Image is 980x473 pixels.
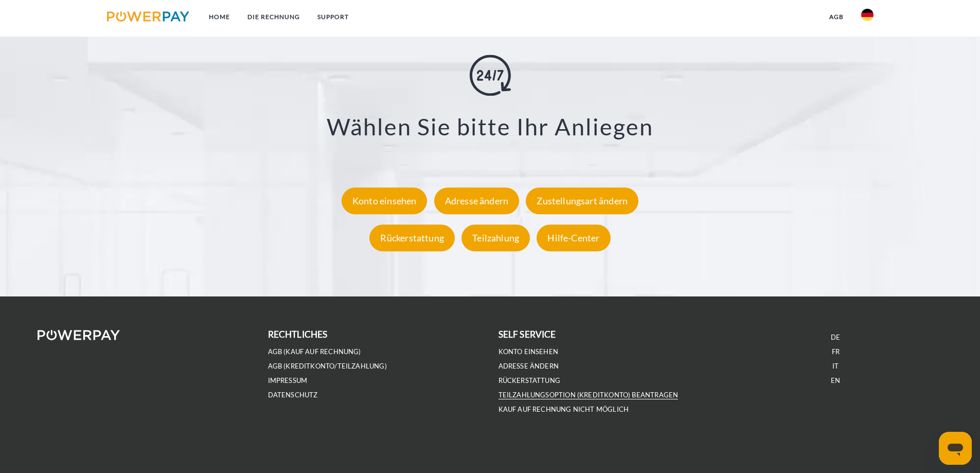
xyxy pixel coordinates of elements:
[268,347,361,356] a: AGB (Kauf auf Rechnung)
[832,362,839,371] a: IT
[107,11,190,22] img: logo-powerpay.svg
[821,8,852,26] a: agb
[434,187,520,214] div: Adresse ändern
[461,224,530,251] div: Teilzahlung
[459,232,532,243] a: Teilzahlung
[498,329,556,340] b: self service
[62,113,918,142] h3: Wählen Sie bitte Ihr Anliegen
[831,333,840,342] a: DE
[369,224,455,251] div: Rückerstattung
[342,187,427,214] div: Konto einsehen
[498,405,629,414] a: Kauf auf Rechnung nicht möglich
[367,232,457,243] a: Rückerstattung
[498,391,679,399] a: Teilzahlungsoption (KREDITKONTO) beantragen
[38,330,120,340] img: logo-powerpay-white.svg
[831,376,840,385] a: EN
[432,195,522,206] a: Adresse ändern
[534,232,613,243] a: Hilfe-Center
[239,8,309,26] a: DIE RECHNUNG
[339,195,430,206] a: Konto einsehen
[498,376,561,385] a: Rückerstattung
[268,376,308,385] a: IMPRESSUM
[537,224,610,251] div: Hilfe-Center
[200,8,239,26] a: Home
[268,391,318,399] a: DATENSCHUTZ
[861,9,874,21] img: de
[832,347,840,356] a: FR
[498,347,559,356] a: Konto einsehen
[470,55,511,96] img: online-shopping.svg
[268,329,328,340] b: rechtliches
[309,8,358,26] a: SUPPORT
[523,195,641,206] a: Zustellungsart ändern
[268,362,387,371] a: AGB (Kreditkonto/Teilzahlung)
[498,362,559,371] a: Adresse ändern
[526,187,638,214] div: Zustellungsart ändern
[939,432,972,465] iframe: Schaltfläche zum Öffnen des Messaging-Fensters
